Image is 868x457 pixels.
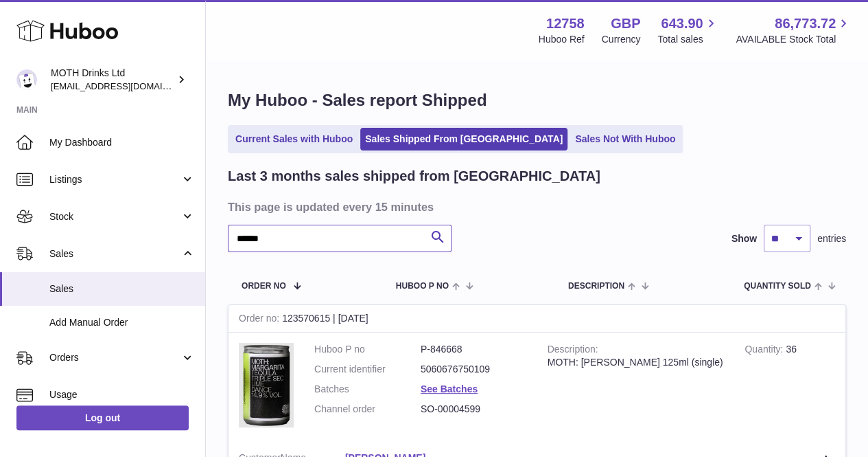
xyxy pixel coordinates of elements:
[314,383,421,396] dt: Batches
[421,383,478,394] a: See Batches
[539,33,585,46] div: Huboo Ref
[661,14,703,33] span: 643.90
[731,232,757,245] label: Show
[228,89,846,111] h1: My Huboo - Sales report Shipped
[314,363,421,376] dt: Current identifier
[228,199,843,214] h3: This page is updated every 15 minutes
[49,351,180,364] span: Orders
[546,14,585,33] strong: 12758
[421,363,527,376] dd: 5060676750109
[49,388,195,401] span: Usage
[49,247,180,260] span: Sales
[231,128,357,151] a: Current Sales with Huboo
[49,210,180,223] span: Stock
[49,136,195,149] span: My Dashboard
[744,344,786,358] strong: Quantity
[360,128,567,151] a: Sales Shipped From [GEOGRAPHIC_DATA]
[611,14,640,33] strong: GBP
[314,403,421,416] dt: Channel order
[744,282,811,291] span: Quantity Sold
[421,343,527,356] dd: P-846668
[736,33,852,46] span: AVAILABLE Stock Total
[228,305,845,333] div: 123570615 | [DATE]
[568,282,624,291] span: Description
[657,14,718,46] a: 643.90 Total sales
[817,232,846,245] span: entries
[421,403,527,416] dd: SO-00004599
[239,313,282,327] strong: Order no
[657,33,718,46] span: Total sales
[775,14,836,33] span: 86,773.72
[16,69,37,90] img: orders@mothdrinks.com
[49,173,180,186] span: Listings
[49,282,195,296] span: Sales
[51,67,174,93] div: MOTH Drinks Ltd
[736,14,852,46] a: 86,773.72 AVAILABLE Stock Total
[570,128,680,151] a: Sales Not With Huboo
[602,33,641,46] div: Currency
[314,343,421,356] dt: Huboo P no
[49,316,195,329] span: Add Manual Order
[228,167,600,186] h2: Last 3 months sales shipped from [GEOGRAPHIC_DATA]
[242,282,286,291] span: Order No
[51,80,202,91] span: [EMAIL_ADDRESS][DOMAIN_NAME]
[548,356,725,369] div: MOTH: [PERSON_NAME] 125ml (single)
[16,405,189,430] a: Log out
[396,282,449,291] span: Huboo P no
[239,343,294,427] img: 127581694602485.png
[548,344,598,358] strong: Description
[734,333,845,441] td: 36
